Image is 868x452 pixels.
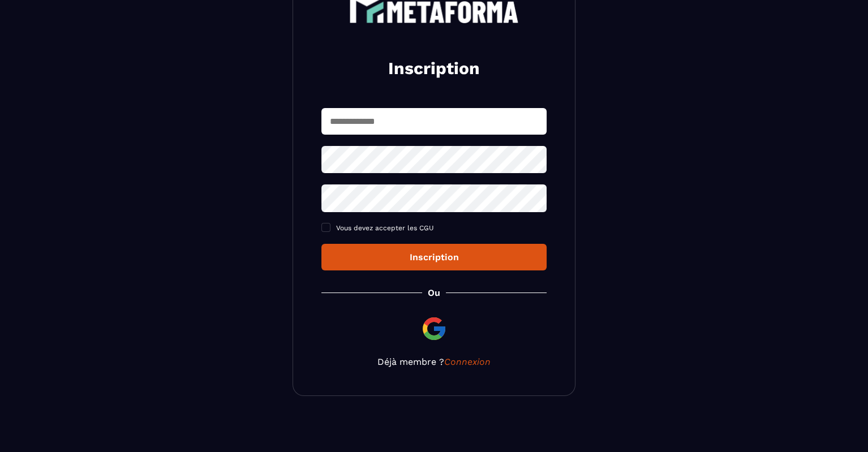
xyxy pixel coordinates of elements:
[420,315,448,342] img: google
[428,287,440,298] p: Ou
[335,57,533,80] h2: Inscription
[330,252,538,262] div: Inscription
[336,224,434,232] span: Vous devez accepter les CGU
[321,356,547,367] p: Déjà membre ?
[444,356,491,367] a: Connexion
[321,244,547,270] button: Inscription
